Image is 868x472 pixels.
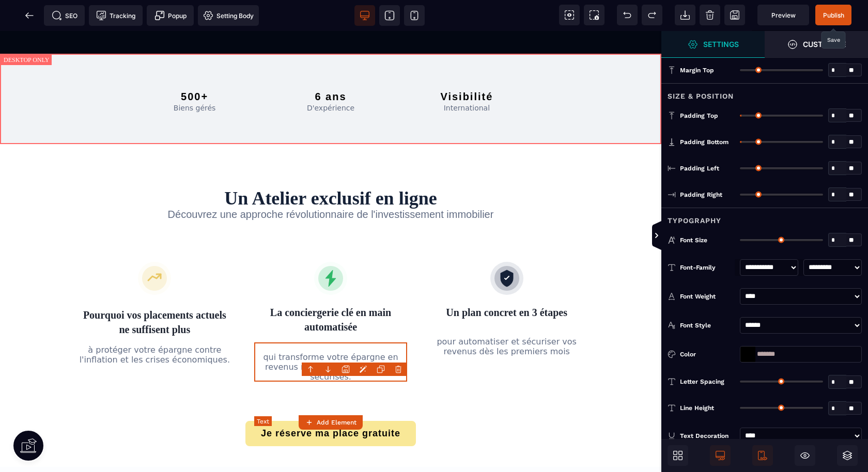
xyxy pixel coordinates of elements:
span: Redo [642,5,662,25]
span: International [444,73,490,81]
img: 59ef9bf7ba9b73c4c9a2e4ac6039e941_shield-icon.svg [490,231,523,264]
span: Padding Right [680,191,722,199]
button: Je réserve ma place gratuite [245,390,415,415]
span: Preview [757,5,809,25]
div: Size & Position [661,83,868,102]
strong: Customize [803,40,846,48]
span: Margin Top [680,66,714,74]
span: Toggle Views [661,221,672,251]
span: Line Height [680,404,714,412]
span: Open Sub Layers [837,445,858,466]
img: b6606ffbb4648694007e19b7dd4a8ba6_lightning-icon.svg [314,231,347,264]
span: Open Style Manager [765,31,868,58]
span: Letter Spacing [680,377,724,386]
span: Open Style Manager [661,31,765,58]
span: View mobile [404,5,425,26]
span: Padding Left [680,164,719,172]
h3: Un plan concret en 3 étapes [430,274,583,303]
p: qui transforme votre épargne en revenus mensuels récurrents et sécurisés. [254,311,407,351]
span: Biens gérés [174,73,216,81]
h2: 500+ [138,59,251,72]
div: Font Weight [680,291,735,302]
div: Typography [661,208,868,227]
span: Font Size [680,236,707,244]
div: Color [680,349,735,359]
span: Seo meta data [44,5,85,26]
span: Publish [823,11,844,19]
h3: La conciergerie clé en main automatisée [254,274,407,303]
span: Preview [771,11,796,19]
h3: Pourquoi vos placements actuels ne suffisent plus [79,277,231,306]
span: Save [815,5,851,25]
h2: Un Atelier exclusif en ligne [16,167,646,168]
div: Font Style [680,320,735,331]
span: SEO [52,10,78,21]
span: Undo [617,5,638,25]
span: Open Import Webpage [675,5,695,25]
strong: Settings [703,40,739,48]
span: Is Show Desktop [710,445,731,466]
span: Setting Body [203,10,254,21]
button: Add Element [299,415,363,430]
span: Clear [700,5,720,25]
span: View tablet [379,5,400,26]
span: Back [19,5,40,26]
span: D'expérience [307,73,354,81]
span: Is Show Mobile [752,445,773,466]
h2: 6 ans [274,59,387,72]
div: Text Decoration [680,431,735,441]
p: Découvrez une approche révolutionnaire de l'investissement immobilier [132,176,529,191]
span: Tracking code [89,5,143,26]
span: Padding Top [680,112,718,120]
span: Tracking [96,10,135,21]
span: Favicon [198,5,259,26]
img: 4c63a725c3b304b2c0a5e1a33d73ec16_growth-icon.svg [138,231,171,264]
span: Screenshot [584,5,605,25]
span: View desktop [354,5,375,26]
span: View components [559,5,580,25]
span: Cmd Hidden Block [795,445,815,466]
h2: Visibilité [410,59,523,72]
div: Font-Family [680,262,735,273]
span: Save [724,5,745,25]
span: Popup [154,10,187,21]
span: Create Alert Modal [147,5,194,26]
span: Open Blocks [668,445,688,466]
span: Padding Bottom [680,138,729,146]
p: à protéger votre épargne contre l'inflation et les crises économiques. [79,314,231,334]
strong: Add Element [317,419,357,426]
